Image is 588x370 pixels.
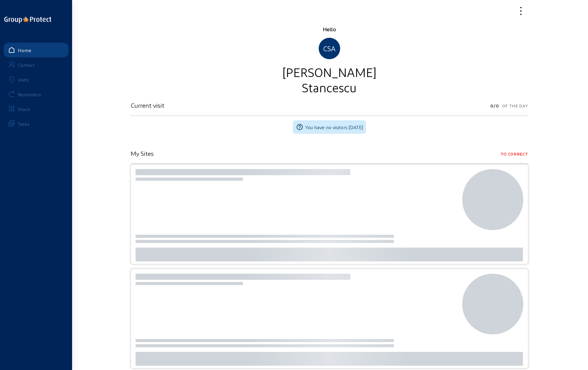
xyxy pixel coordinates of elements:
[131,64,528,79] div: [PERSON_NAME]
[131,79,528,95] div: Stancescu
[502,102,528,110] span: Of the day
[18,106,30,112] div: Stock
[501,150,528,158] span: To correct
[4,72,68,87] a: Visits
[18,77,29,83] div: Visits
[4,17,51,23] img: logo-oneline.png
[18,62,35,68] div: Contact
[4,116,68,131] a: Tasks
[131,150,154,157] h3: My Sites
[18,121,30,127] div: Tasks
[131,102,164,109] h3: Current visit
[319,38,340,59] div: CSA
[305,124,363,130] span: You have no visitors [DATE]
[490,102,499,110] span: 0/0
[4,87,68,102] a: Reminders
[4,43,68,57] a: Home
[18,91,41,97] div: Reminders
[18,47,31,53] div: Home
[131,25,528,33] div: Hello
[4,57,68,72] a: Contact
[4,102,68,116] a: Stock
[296,123,303,131] mat-icon: help_outline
